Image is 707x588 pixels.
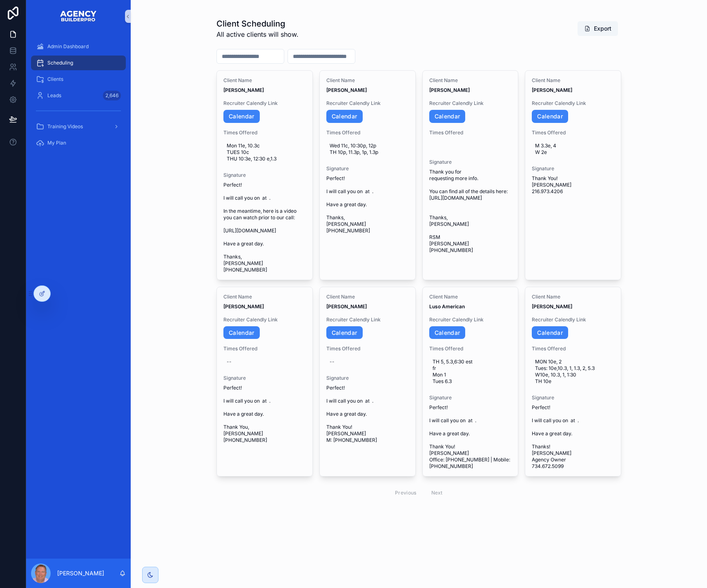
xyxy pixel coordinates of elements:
[532,294,614,300] span: Client Name
[532,404,614,470] span: Perfect! I will call you on at . Have a great day. Thanks! [PERSON_NAME] Agency Owner 734.672.5099
[216,29,299,39] span: All active clients will show.
[223,316,306,323] span: Recruiter Calendly Link
[532,316,614,323] span: Recruiter Calendly Link
[31,72,126,87] a: Clients
[532,303,572,310] strong: [PERSON_NAME]
[103,91,121,100] div: 2,646
[535,143,611,156] span: M 3.3e, 4 W 2e
[578,21,618,36] button: Export
[429,345,512,352] span: Times Offered
[429,77,512,84] span: Client Name
[216,70,313,280] a: Client Name[PERSON_NAME]Recruiter Calendly LinkCalendarTimes OfferedMon 11e, 10.3c TUES 10c THU 1...
[223,172,306,178] span: Signature
[31,119,126,134] a: Training Videos
[31,39,126,54] a: Admin Dashboard
[422,70,519,280] a: Client Name[PERSON_NAME]Recruiter Calendly LinkCalendarTimes OfferedSignatureThank you for reques...
[532,345,614,352] span: Times Offered
[429,129,512,136] span: Times Offered
[532,175,614,195] span: Thank You! [PERSON_NAME] 216.973.4206
[429,294,512,300] span: Client Name
[223,375,306,381] span: Signature
[326,129,409,136] span: Times Offered
[429,404,512,470] span: Perfect! I will call you on at . Have a great day. Thank You! [PERSON_NAME] Office: [PHONE_NUMBER...
[227,359,232,365] div: --
[223,303,264,310] strong: [PERSON_NAME]
[326,303,367,310] strong: [PERSON_NAME]
[429,326,466,339] a: Calendar
[532,100,614,107] span: Recruiter Calendly Link
[47,76,63,82] span: Clients
[429,316,512,323] span: Recruiter Calendly Link
[535,359,611,385] span: MON 10e, 2 Tues: 10e,10.3, 1, 1.3, 2, 5.3 W10e, 10.3, 1, 1:30 TH 10e
[223,77,306,84] span: Client Name
[429,87,470,93] strong: [PERSON_NAME]
[326,294,409,300] span: Client Name
[330,359,335,365] div: --
[326,110,363,123] a: Calendar
[223,182,306,273] span: Perfect! I will call you on at . In the meantime, here is a video you can watch prior to our call...
[326,326,363,339] a: Calendar
[31,88,126,103] a: Leads2,646
[429,110,466,123] a: Calendar
[223,87,264,93] strong: [PERSON_NAME]
[223,345,306,352] span: Times Offered
[532,110,568,123] a: Calendar
[227,143,303,162] span: Mon 11e, 10.3c TUES 10c THU 10:3e, 12:30 e,1.3
[47,92,61,99] span: Leads
[223,110,260,123] a: Calendar
[429,303,465,310] strong: Luso American
[532,87,572,93] strong: [PERSON_NAME]
[319,287,416,477] a: Client Name[PERSON_NAME]Recruiter Calendly LinkCalendarTimes Offered--SignaturePerfect! I will ca...
[326,100,409,107] span: Recruiter Calendly Link
[532,129,614,136] span: Times Offered
[326,375,409,381] span: Signature
[326,316,409,323] span: Recruiter Calendly Link
[429,394,512,401] span: Signature
[47,43,89,50] span: Admin Dashboard
[223,100,306,107] span: Recruiter Calendly Link
[532,165,614,172] span: Signature
[319,70,416,280] a: Client Name[PERSON_NAME]Recruiter Calendly LinkCalendarTimes OfferedWed 11c, 10:30p, 12p TH 10p, ...
[326,77,409,84] span: Client Name
[326,385,409,443] span: Perfect! I will call you on at . Have a great day. Thank You! [PERSON_NAME] M: [PHONE_NUMBER]
[429,169,512,254] span: Thank you for requesting more info. You can find all of the details here: [URL][DOMAIN_NAME] Than...
[223,294,306,300] span: Client Name
[223,326,260,339] a: Calendar
[47,60,73,66] span: Scheduling
[60,10,97,23] img: App logo
[31,136,126,150] a: My Plan
[47,123,83,130] span: Training Videos
[525,70,621,280] a: Client Name[PERSON_NAME]Recruiter Calendly LinkCalendarTimes OfferedM 3.3e, 4 W 2eSignatureThank ...
[47,140,66,146] span: My Plan
[429,159,512,165] span: Signature
[216,287,313,477] a: Client Name[PERSON_NAME]Recruiter Calendly LinkCalendarTimes Offered--SignaturePerfect! I will ca...
[429,100,512,107] span: Recruiter Calendly Link
[326,345,409,352] span: Times Offered
[223,129,306,136] span: Times Offered
[330,143,406,156] span: Wed 11c, 10:30p, 12p TH 10p, 11.3p, 1p, 1.3p
[525,287,621,477] a: Client Name[PERSON_NAME]Recruiter Calendly LinkCalendarTimes OfferedMON 10e, 2 Tues: 10e,10.3, 1,...
[223,385,306,443] span: Perfect! I will call you on at . Have a great day. Thank You, [PERSON_NAME] [PHONE_NUMBER]
[31,56,126,70] a: Scheduling
[326,165,409,172] span: Signature
[433,359,509,385] span: TH 5, 5.3,6:30 est fr Mon 1 Tues 6.3
[532,394,614,401] span: Signature
[532,326,568,339] a: Calendar
[326,175,409,234] span: Perfect! I will call you on at . Have a great day. Thanks, [PERSON_NAME] [PHONE_NUMBER]
[57,569,104,577] p: [PERSON_NAME]
[326,87,367,93] strong: [PERSON_NAME]
[26,33,131,162] div: scrollable content
[422,287,519,477] a: Client NameLuso AmericanRecruiter Calendly LinkCalendarTimes OfferedTH 5, 5.3,6:30 est fr Mon 1 T...
[216,18,299,29] h1: Client Scheduling
[532,77,614,84] span: Client Name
